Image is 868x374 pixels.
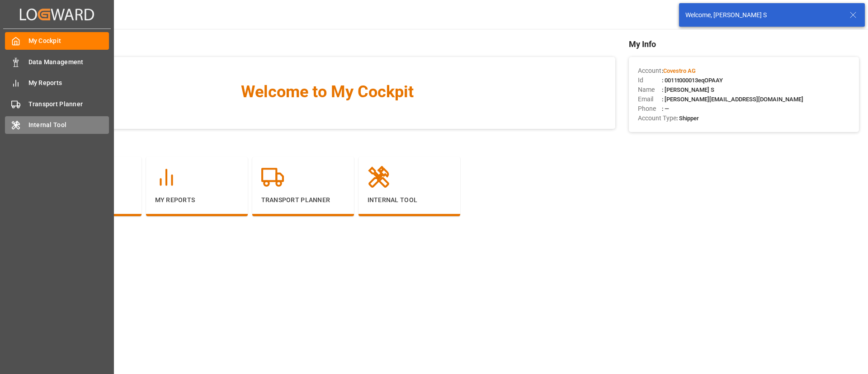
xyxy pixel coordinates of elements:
span: Navigation [40,138,615,150]
div: Welcome, [PERSON_NAME] S [685,10,841,20]
span: My Reports [28,78,109,88]
span: Covestro AG [663,67,696,74]
span: Welcome to My Cockpit [58,80,597,104]
a: Data Management [5,53,109,71]
span: Id [638,76,662,85]
p: Transport Planner [261,195,345,205]
p: My Reports [155,195,239,205]
span: Phone [638,104,662,114]
span: Account [638,66,662,76]
span: Account Type [638,114,676,123]
span: : [PERSON_NAME] S [662,86,714,93]
a: My Cockpit [5,32,109,50]
span: : [662,67,696,74]
span: Name [638,85,662,95]
span: My Info [629,38,859,50]
p: Internal Tool [368,195,451,205]
span: : — [662,105,669,112]
a: Transport Planner [5,95,109,113]
span: Transport Planner [28,99,109,109]
span: Internal Tool [28,120,109,130]
span: My Cockpit [28,36,109,46]
a: Internal Tool [5,116,109,134]
span: Data Management [28,57,109,67]
span: : [PERSON_NAME][EMAIL_ADDRESS][DOMAIN_NAME] [662,96,803,103]
span: : 0011t000013eqOPAAY [662,77,723,84]
span: : Shipper [676,115,699,122]
span: Email [638,95,662,104]
a: My Reports [5,74,109,92]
